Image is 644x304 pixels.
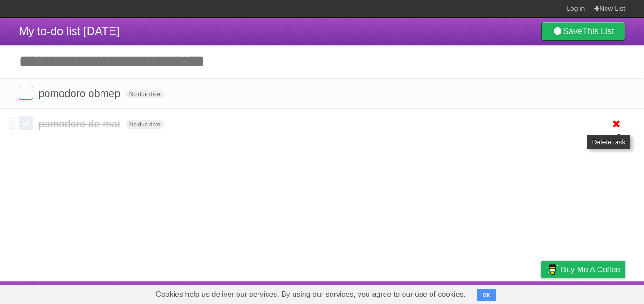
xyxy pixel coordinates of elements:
a: Terms [497,284,517,302]
span: My to-do list [DATE] [19,25,120,37]
a: SaveThis List [541,22,625,41]
span: No due date [126,90,164,98]
span: pomodoro de mat [38,118,122,130]
label: Done [19,116,33,130]
a: Buy me a coffee [541,261,625,278]
a: About [415,284,435,302]
button: OK [477,289,496,301]
label: Done [19,86,33,100]
a: Privacy [529,284,553,302]
span: pomodoro obmep [38,88,122,99]
span: Buy me a coffee [561,261,620,278]
img: Buy me a coffee [546,261,559,277]
b: This List [582,27,614,36]
span: No due date [126,120,164,129]
a: Developers [446,284,485,302]
a: Suggest a feature [565,284,625,302]
span: Cookies help us deliver our services. By using our services, you agree to our use of cookies. [146,285,475,304]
